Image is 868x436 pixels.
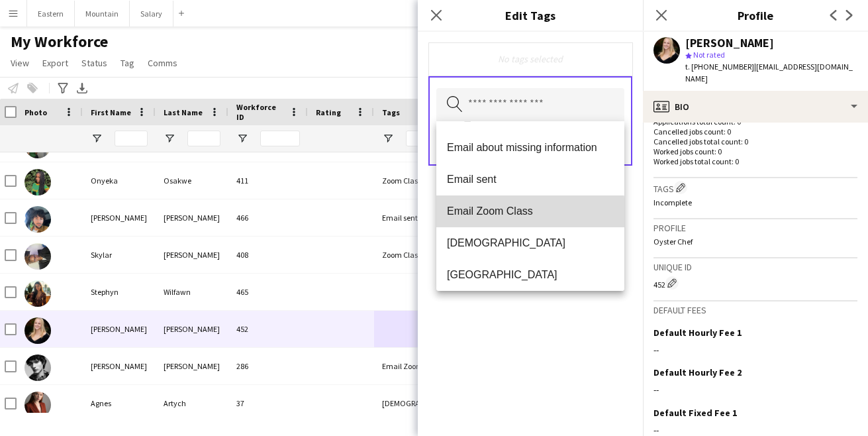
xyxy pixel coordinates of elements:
div: 452 [228,311,308,347]
input: Last Name Filter Input [187,131,220,146]
div: -- [653,384,857,396]
div: Agnes [83,385,156,421]
div: 465 [228,274,308,310]
div: Onyeka [83,162,156,199]
div: [PERSON_NAME] [83,348,156,384]
div: [PERSON_NAME] [156,311,228,347]
p: Cancelled jobs count: 0 [653,127,857,136]
h3: Default Hourly Fee 1 [653,327,742,339]
span: Tags [382,107,400,117]
span: Not rated [693,50,725,60]
span: Email Zoom Class [447,205,614,217]
div: 37 [228,385,308,421]
span: First Name [91,107,131,117]
div: Osakwe [156,162,228,199]
span: Email about missing information [447,141,614,154]
img: Skylar Saunders [24,243,51,270]
button: Eastern [27,1,75,27]
div: [PERSON_NAME] [156,199,228,236]
span: Rating [316,107,341,117]
span: [DEMOGRAPHIC_DATA] [447,237,614,249]
span: Comms [148,57,177,69]
a: Status [76,54,113,72]
img: Sundy Zimmermann [24,317,51,344]
h3: Default Fixed Fee 1 [653,407,737,419]
div: Zoom Class Completed [374,162,454,199]
a: Comms [142,54,183,72]
span: View [11,57,29,69]
span: t. [PHONE_NUMBER] [685,62,754,72]
div: [PERSON_NAME] [156,348,228,384]
div: Skylar [83,237,156,273]
h3: Unique ID [653,261,857,273]
div: Artych [156,385,228,421]
h3: Tags [653,181,857,195]
div: [PERSON_NAME] [685,37,774,49]
span: Export [42,57,68,69]
input: First Name Filter Input [115,131,148,146]
div: [PERSON_NAME] [83,311,156,347]
app-action-btn: Export XLSX [74,80,90,96]
div: Email sent [374,199,454,236]
span: [GEOGRAPHIC_DATA] [447,268,614,281]
p: Worked jobs count: 0 [653,146,857,156]
div: Zoom Class Completed [374,237,454,273]
img: Addison Stender [24,354,51,381]
div: 466 [228,199,308,236]
div: [PERSON_NAME] [156,237,228,273]
div: 411 [228,162,308,199]
div: Bio [643,91,868,123]
div: Stephyn [83,274,156,310]
img: Stephyn Wilfawn [24,280,51,307]
h3: Default fees [653,304,857,316]
p: Oyster Chef [653,237,857,246]
p: Cancelled jobs total count: 0 [653,136,857,146]
div: 286 [228,348,308,384]
span: Tag [121,57,134,69]
div: Email Zoom Class [374,348,454,384]
p: Incomplete [653,197,857,207]
div: [DEMOGRAPHIC_DATA], [US_STATE], Northeast, Travel Team, W2 [374,385,454,421]
div: Wilfawn [156,274,228,310]
span: Last Name [164,107,203,117]
div: 452 [653,276,857,290]
span: My Workforce [11,32,108,52]
button: Open Filter Menu [236,133,248,144]
h3: Default Hourly Fee 2 [653,366,742,378]
img: Santiago Mejia [24,206,51,233]
input: Tags Filter Input [406,131,446,146]
div: [PERSON_NAME] [83,199,156,236]
input: Workforce ID Filter Input [260,131,300,146]
div: 408 [228,237,308,273]
span: Email sent [447,173,614,186]
a: Tag [115,54,140,72]
div: -- [653,344,857,356]
h3: Edit Tags [418,7,643,24]
div: -- [653,424,857,436]
h3: Profile [643,7,868,24]
app-action-btn: Advanced filters [55,80,71,96]
button: Open Filter Menu [91,133,103,144]
a: Export [37,54,73,72]
h3: Profile [653,222,857,234]
div: No tags selected [439,53,622,65]
span: | [EMAIL_ADDRESS][DOMAIN_NAME] [685,62,853,83]
a: View [5,54,34,72]
img: Agnes Artych [24,392,51,418]
button: Open Filter Menu [382,133,394,144]
button: Salary [130,1,173,27]
img: Onyeka Osakwe [24,169,51,195]
span: Workforce ID [236,102,284,122]
span: Status [81,57,107,69]
button: Mountain [75,1,130,27]
button: Open Filter Menu [164,133,175,144]
p: Worked jobs total count: 0 [653,156,857,166]
span: Photo [24,107,47,117]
